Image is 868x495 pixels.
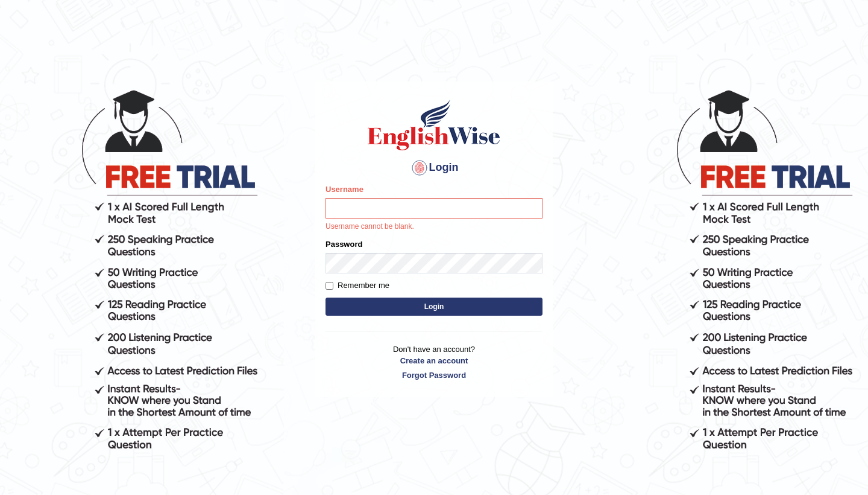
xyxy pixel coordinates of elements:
[325,222,542,232] p: Username cannot be blank.
[325,355,542,366] a: Create an account
[325,184,363,195] label: Username
[365,98,503,152] img: Logo of English Wise sign in for intelligent practice with AI
[325,282,333,290] input: Remember me
[325,158,542,177] h4: Login
[325,279,389,292] label: Remember me
[325,369,542,381] a: Forgot Password
[325,238,362,250] label: Password
[325,298,542,316] button: Login
[325,343,542,381] p: Don't have an account?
